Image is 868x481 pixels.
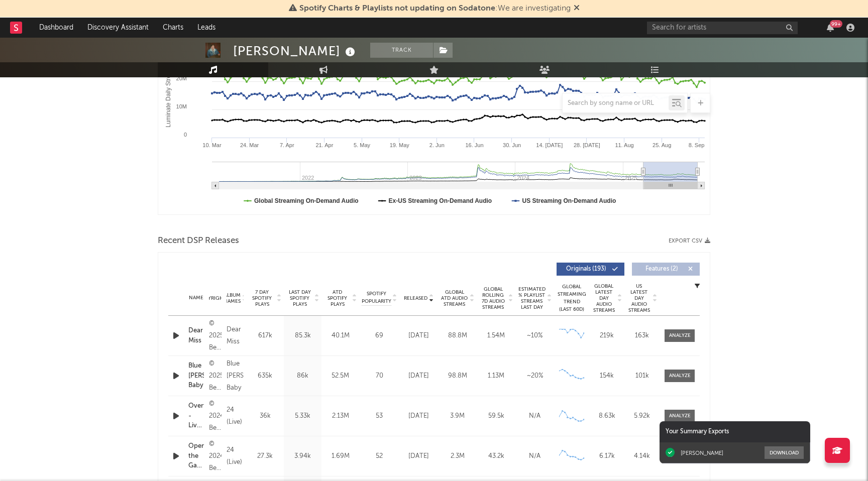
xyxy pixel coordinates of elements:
[227,324,244,348] div: Dear Miss
[827,24,834,32] button: 99+
[441,411,474,421] div: 3.9M
[518,411,552,421] div: N/A
[188,361,204,391] a: Blue [PERSON_NAME] Baby
[653,142,671,148] text: 25. Aug
[188,401,204,431] a: Overtime - Live From [GEOGRAPHIC_DATA]
[324,451,357,461] div: 1.69M
[249,451,281,461] div: 27.3k
[627,451,657,461] div: 4.14k
[503,142,521,148] text: 30. Jun
[592,283,616,313] span: Global Latest Day Audio Streams
[660,421,810,442] div: Your Summary Exports
[479,451,513,461] div: 43.2k
[156,18,190,38] a: Charts
[158,235,239,247] span: Recent DSP Releases
[249,371,281,381] div: 635k
[479,286,507,310] span: Global Rolling 7D Audio Streams
[209,318,222,354] div: © 2025 Belting Bronco Records under exclusive license to Warner Records Inc.
[441,289,468,307] span: Global ATD Audio Streams
[188,326,204,345] a: Dear Miss
[479,331,513,341] div: 1.54M
[627,283,651,313] span: US Latest Day Audio Streams
[441,371,474,381] div: 98.8M
[202,142,222,148] text: 10. Mar
[441,331,474,341] div: 88.8M
[227,404,244,428] div: 24 (Live)
[227,358,244,394] div: Blue [PERSON_NAME] Baby
[518,451,552,461] div: N/A
[370,43,433,58] button: Track
[627,331,657,341] div: 163k
[240,142,259,148] text: 24. Mar
[324,411,357,421] div: 2.13M
[362,290,391,305] span: Spotify Popularity
[254,197,359,204] text: Global Streaming On-Demand Audio
[324,331,357,341] div: 40.1M
[615,142,633,148] text: 11. Aug
[536,142,563,148] text: 14. [DATE]
[479,371,513,381] div: 1.13M
[362,371,397,381] div: 70
[233,43,358,59] div: [PERSON_NAME]
[574,5,580,13] span: Dismiss
[429,142,445,148] text: 2. Jun
[669,238,710,244] button: Export CSV
[592,371,622,381] div: 154k
[354,142,371,148] text: 5. May
[286,371,319,381] div: 86k
[165,63,172,127] text: Luminate Daily Streams
[209,358,222,394] div: © 2025 Belting Bronco Records under exclusive license to Warner Records Inc.
[402,411,436,421] div: [DATE]
[563,99,669,107] input: Search by song name or URL
[647,22,798,34] input: Search for artists
[522,197,616,204] text: US Streaming On-Demand Audio
[627,371,657,381] div: 101k
[479,411,513,421] div: 59.5k
[209,438,222,474] div: © 2024 Belting Bronco Records under exclusive license to Warner Records Inc.
[638,266,685,272] span: Features ( 2 )
[681,449,723,456] div: [PERSON_NAME]
[324,289,351,307] span: ATD Spotify Plays
[390,142,410,148] text: 19. May
[249,289,275,307] span: 7 Day Spotify Plays
[830,20,842,28] div: 99 +
[402,331,436,341] div: [DATE]
[441,451,474,461] div: 2.3M
[32,18,80,38] a: Dashboard
[197,295,227,301] span: Copyright
[158,14,710,214] svg: Luminate Daily Consumption
[227,444,244,468] div: 24 (Live)
[249,331,281,341] div: 617k
[518,331,552,341] div: ~ 10 %
[188,294,204,302] div: Name
[557,283,587,313] div: Global Streaming Trend (Last 60D)
[184,132,187,138] text: 0
[280,142,294,148] text: 7. Apr
[518,286,546,310] span: Estimated % Playlist Streams Last Day
[362,331,397,341] div: 69
[632,263,700,276] button: Features(2)
[402,371,436,381] div: [DATE]
[286,289,313,307] span: Last Day Spotify Plays
[574,142,600,148] text: 28. [DATE]
[188,441,204,471] div: Open the Gate - Live From [GEOGRAPHIC_DATA]
[324,371,357,381] div: 52.5M
[689,142,705,148] text: 8. Sep
[592,451,622,461] div: 6.17k
[402,451,436,461] div: [DATE]
[627,411,657,421] div: 5.92k
[592,411,622,421] div: 8.63k
[362,451,397,461] div: 52
[362,411,397,421] div: 53
[286,451,319,461] div: 3.94k
[557,263,624,276] button: Originals(193)
[765,446,804,459] button: Download
[315,142,333,148] text: 21. Apr
[190,18,223,38] a: Leads
[592,331,622,341] div: 219k
[209,398,222,434] div: © 2024 Belting Bronco Records under exclusive license to Warner Records Inc.
[404,295,427,301] span: Released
